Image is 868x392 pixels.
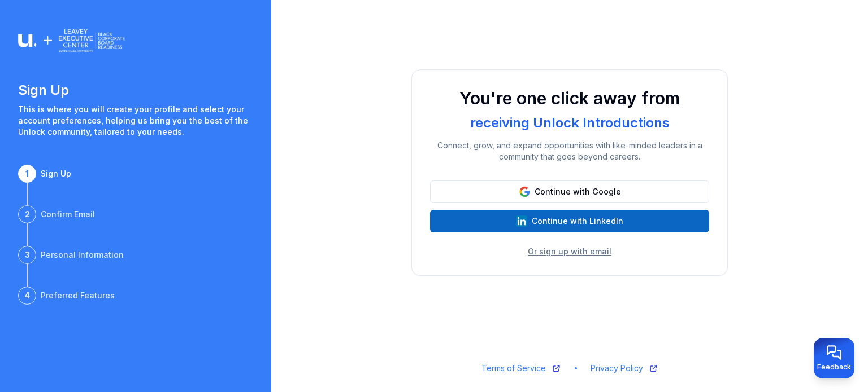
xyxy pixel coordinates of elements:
[18,81,253,99] h1: Sign Up
[591,363,658,374] a: Privacy Policy
[18,27,125,54] img: Logo
[817,363,851,372] span: Feedback
[430,210,709,232] button: Continue with LinkedIn
[18,246,36,264] div: 3
[430,88,709,108] h1: You're one click away from
[814,338,854,378] button: Provide feedback
[41,168,71,179] div: Sign Up
[18,205,36,223] div: 2
[528,246,611,257] button: Or sign up with email
[41,209,95,220] div: Confirm Email
[481,363,561,374] a: Terms of Service
[18,104,253,138] p: This is where you will create your profile and select your account preferences, helping us bring ...
[41,249,124,261] div: Personal Information
[430,180,709,203] button: Continue with Google
[430,140,709,162] p: Connect, grow, and expand opportunities with like-minded leaders in a community that goes beyond ...
[18,165,36,183] div: 1
[18,287,36,305] div: 4
[466,113,674,133] div: receiving Unlock Introductions
[41,290,115,301] div: Preferred Features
